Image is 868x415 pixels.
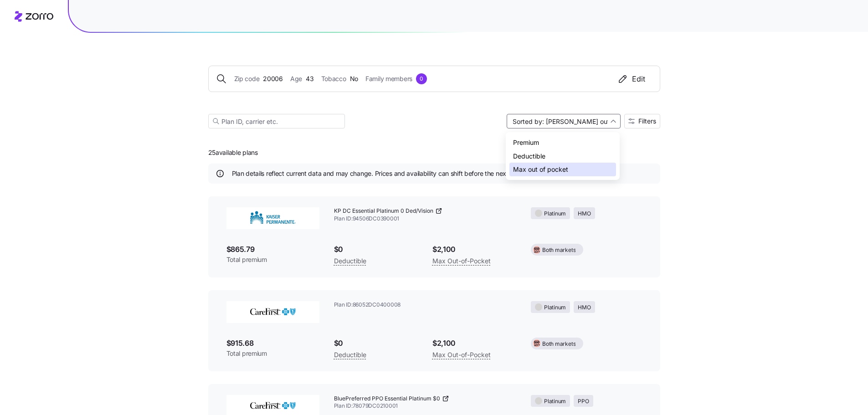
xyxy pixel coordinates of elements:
[544,397,566,406] span: Platinum
[208,148,258,157] span: 25 available plans
[509,149,616,163] div: Deductible
[578,397,589,406] span: PPO
[350,74,358,84] span: No
[542,340,575,348] span: Both markets
[638,118,656,124] span: Filters
[432,349,491,360] span: Max Out-of-Pocket
[542,246,575,255] span: Both markets
[334,256,366,266] span: Deductible
[226,255,319,264] span: Total premium
[226,244,319,255] span: $865.79
[334,349,366,360] span: Deductible
[334,207,433,215] span: KP DC Essential Platinum 0 Ded/Vision
[578,303,591,312] span: HMO
[306,74,313,84] span: 43
[432,256,491,266] span: Max Out-of-Pocket
[617,73,645,84] div: Edit
[544,210,566,218] span: Platinum
[365,74,412,84] span: Family members
[432,338,516,349] span: $2,100
[509,136,616,149] div: Premium
[610,73,652,84] button: Edit
[507,114,621,128] input: Sort by
[624,114,660,128] button: Filters
[578,210,591,218] span: HMO
[321,74,346,84] span: Tobacco
[334,215,517,223] span: Plan ID: 94506DC0390001
[544,303,566,312] span: Platinum
[334,395,440,403] span: BluePreferred PPO Essential Platinum $0
[334,301,517,309] span: Plan ID: 86052DC0400008
[208,114,345,128] input: Plan ID, carrier etc.
[509,163,616,176] div: Max out of pocket
[416,73,427,84] div: 0
[232,169,556,178] span: Plan details reflect current data and may change. Prices and availability can shift before the ne...
[334,402,517,410] span: Plan ID: 78079DC0210001
[290,74,302,84] span: Age
[334,338,418,349] span: $0
[226,207,319,229] img: Kaiser Permanente
[226,301,319,323] img: CareFirst BlueCross BlueShield
[263,74,283,84] span: 20006
[234,74,260,84] span: Zip code
[226,338,319,349] span: $915.68
[432,244,516,255] span: $2,100
[334,244,418,255] span: $0
[226,349,319,358] span: Total premium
